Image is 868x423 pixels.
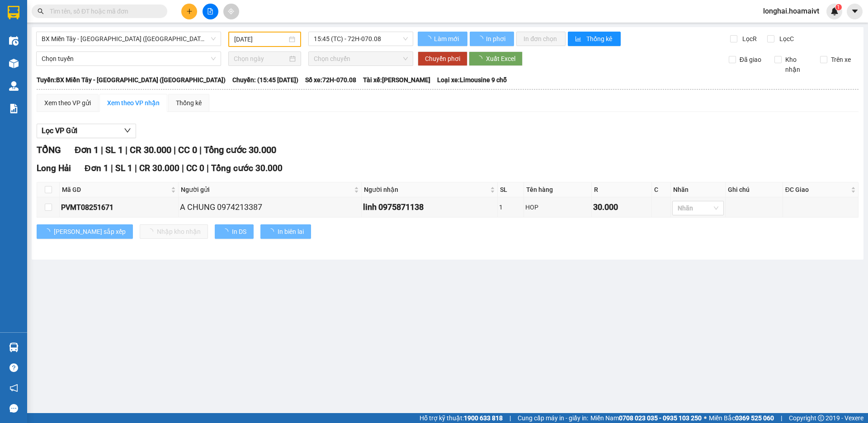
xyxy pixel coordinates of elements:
span: | [174,144,176,155]
button: bar-chartThống kê [568,32,621,46]
input: Tìm tên, số ĐT hoặc mã đơn [50,6,156,16]
input: Chọn ngày [234,54,288,64]
button: Xuất Excel [469,51,523,66]
span: Chuyến: (15:45 [DATE]) [232,75,298,85]
span: | [101,144,103,155]
th: C [652,182,671,197]
th: Ghi chú [726,182,783,197]
th: R [592,182,652,197]
span: message [9,404,18,413]
div: Thống kê [176,98,202,108]
span: loading [476,56,486,62]
div: 40.000 [7,58,72,69]
img: logo-vxr [8,6,19,19]
span: Hỗ trợ kỹ thuật: [420,413,503,423]
div: HOP [525,202,590,212]
div: linh 0975871138 [363,201,496,214]
span: CR 30.000 [130,144,171,155]
span: Lọc VP Gửi [42,125,77,136]
span: Mã GD [62,185,169,195]
button: Chuyển phơi [418,51,467,66]
span: loading [268,228,278,235]
button: In DS [215,224,254,239]
button: In đơn chọn [516,32,566,46]
img: warehouse-icon [9,81,19,91]
span: Đã giao [736,55,765,65]
button: aim [223,4,239,19]
span: caret-down [851,7,859,15]
th: Tên hàng [524,182,592,197]
strong: 0708 023 035 - 0935 103 250 [619,414,702,422]
input: 13/08/2025 [234,34,287,44]
span: Xuất Excel [486,54,515,64]
span: notification [9,384,18,392]
span: In biên lai [278,227,304,237]
span: Miền Nam [590,413,702,423]
span: Người gửi [181,185,352,195]
span: In DS [232,227,246,237]
span: 1 [837,4,840,10]
button: file-add [203,4,218,19]
span: TỔNG [37,144,61,155]
span: | [199,144,202,155]
span: bar-chart [575,36,583,43]
span: CC 0 [186,163,204,173]
span: | [182,163,184,173]
div: 1 [499,202,522,212]
button: caret-down [847,4,863,19]
span: Tổng cước 30.000 [211,163,283,173]
th: SL [498,182,524,197]
div: BÌNH [8,19,71,29]
span: | [135,163,137,173]
td: PVMT08251671 [60,197,179,218]
button: Nhập kho nhận [140,224,208,239]
div: Nhãn [673,185,723,195]
img: solution-icon [9,104,19,113]
span: Người nhận [364,185,489,195]
span: Cung cấp máy in - giấy in: [518,413,588,423]
div: A CHUNG 0974213387 [180,201,359,214]
span: Làm mới [434,34,460,44]
div: 30.000 [593,201,650,214]
sup: 1 [835,4,842,10]
span: Chọn chuyến [314,52,408,65]
div: 0908717150 [8,29,71,42]
span: loading [222,228,232,235]
span: SL 1 [115,163,132,173]
span: Gửi: [8,9,22,18]
button: Lọc VP Gửi [37,124,136,138]
strong: 0369 525 060 [735,414,774,422]
span: Lọc C [776,34,795,44]
div: Xem theo VP nhận [107,98,160,108]
span: In phơi [486,34,507,44]
span: search [38,8,44,14]
button: Làm mới [418,32,467,46]
span: | [781,413,782,423]
img: warehouse-icon [9,36,19,46]
span: Lọc R [739,34,758,44]
div: LIÊN [77,29,141,40]
span: Thống kê [586,34,613,44]
span: Số xe: 72H-070.08 [305,75,356,85]
div: 93 NTB Q1 [77,8,141,29]
span: loading [425,36,433,42]
span: loading [44,228,54,235]
span: Long Hải [37,163,71,173]
button: In biên lai [260,224,311,239]
span: Tài xế: [PERSON_NAME] [363,75,430,85]
span: R : [7,59,15,69]
span: Đơn 1 [85,163,108,173]
span: | [207,163,209,173]
span: [PERSON_NAME] sắp xếp [54,227,126,237]
span: longhai.hoamaivt [756,5,826,17]
span: 15:45 (TC) - 72H-070.08 [314,32,408,46]
button: plus [181,4,197,19]
span: CC 0 [178,144,197,155]
span: | [509,413,511,423]
span: Đơn 1 [75,144,99,155]
div: Xem theo VP gửi [44,98,91,108]
img: icon-new-feature [830,7,839,15]
button: In phơi [470,32,514,46]
span: Loại xe: Limousine 9 chỗ [437,75,507,85]
span: SL 1 [105,144,123,155]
